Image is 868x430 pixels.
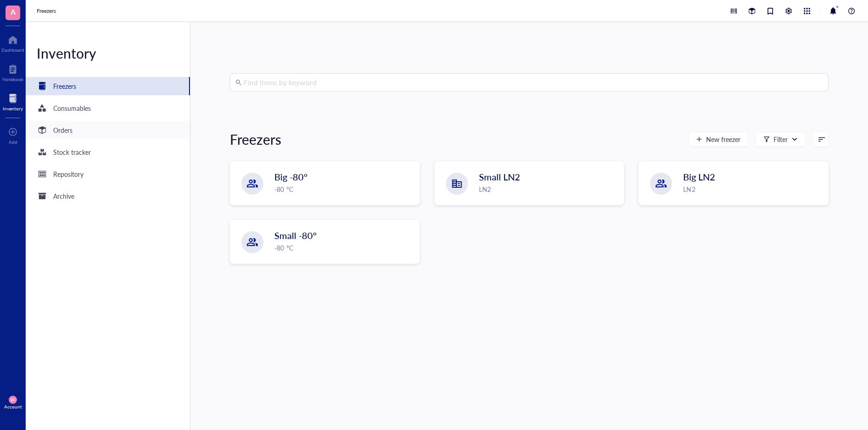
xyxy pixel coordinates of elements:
[2,62,23,82] a: Notebook
[479,184,618,194] div: LN2
[230,130,281,148] div: Freezers
[26,187,190,205] a: Archive
[688,132,748,147] button: New freezer
[26,165,190,183] a: Repository
[706,136,740,143] span: New freezer
[683,184,823,194] div: LN2
[26,121,190,139] a: Orders
[683,170,715,183] span: Big LN2
[479,170,520,183] span: Small LN2
[53,103,91,113] div: Consumables
[26,77,190,95] a: Freezers
[274,229,317,242] span: Small -80°
[1,47,24,53] div: Dashboard
[11,397,16,402] span: AC
[11,6,16,17] span: A
[53,169,83,179] div: Repository
[274,170,307,183] span: Big -80°
[53,147,91,157] div: Stock tracker
[26,44,190,62] div: Inventory
[4,404,22,409] div: Account
[26,99,190,117] a: Consumables
[2,76,23,82] div: Notebook
[9,139,17,145] div: Add
[53,125,72,135] div: Orders
[274,243,414,253] div: -80 °C
[274,184,414,194] div: -80 °C
[53,191,74,201] div: Archive
[53,81,76,91] div: Freezers
[37,6,58,16] a: Freezers
[3,106,23,111] div: Inventory
[773,134,788,144] div: Filter
[3,91,23,111] a: Inventory
[26,143,190,161] a: Stock tracker
[1,33,24,53] a: Dashboard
